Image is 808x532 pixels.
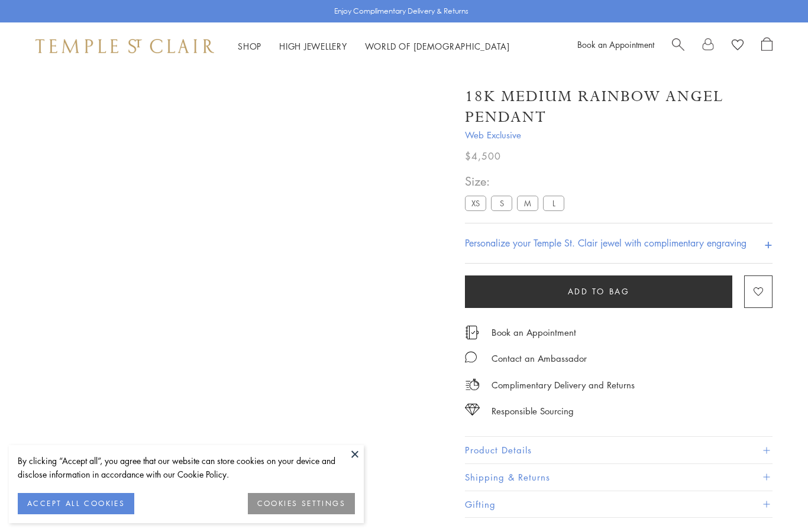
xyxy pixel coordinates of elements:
button: Shipping & Returns [465,464,773,491]
a: View Wishlist [732,37,744,55]
div: By clicking “Accept all”, you agree that our website can store cookies on your device and disclos... [18,454,355,481]
span: Web Exclusive [465,128,773,142]
img: icon_delivery.svg [465,377,480,392]
button: Gifting [465,491,773,518]
button: COOKIES SETTINGS [248,493,355,514]
div: Responsible Sourcing [492,404,574,419]
a: Open Shopping Bag [761,37,773,55]
button: Product Details [465,437,773,463]
a: Book an Appointment [577,38,654,50]
label: M [517,196,538,210]
div: Contact an Ambassador [492,351,587,366]
h4: Personalize your Temple St. Clair jewel with complimentary engraving [465,236,746,250]
p: Enjoy Complimentary Delivery & Returns [334,5,468,17]
h1: 18K Medium Rainbow Angel Pendant [465,86,773,128]
label: L [543,196,564,210]
label: S [491,196,512,210]
h4: + [764,232,773,254]
label: XS [465,196,486,210]
a: World of [DEMOGRAPHIC_DATA]World of [DEMOGRAPHIC_DATA] [365,40,510,52]
a: ShopShop [238,40,261,52]
span: Add to bag [568,285,630,298]
a: Book an Appointment [492,326,576,339]
iframe: Gorgias live chat messenger [749,476,796,520]
button: ACCEPT ALL COOKIES [18,493,134,514]
nav: Main navigation [238,39,510,54]
img: MessageIcon-01_2.svg [465,351,477,363]
span: $4,500 [465,148,501,164]
img: icon_appointment.svg [465,326,479,339]
img: icon_sourcing.svg [465,404,480,416]
span: Size: [465,171,569,191]
p: Complimentary Delivery and Returns [492,378,635,392]
a: Search [672,37,684,55]
button: Add to bag [465,275,732,308]
img: Temple St. Clair [35,39,214,53]
a: High JewelleryHigh Jewellery [279,40,347,52]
